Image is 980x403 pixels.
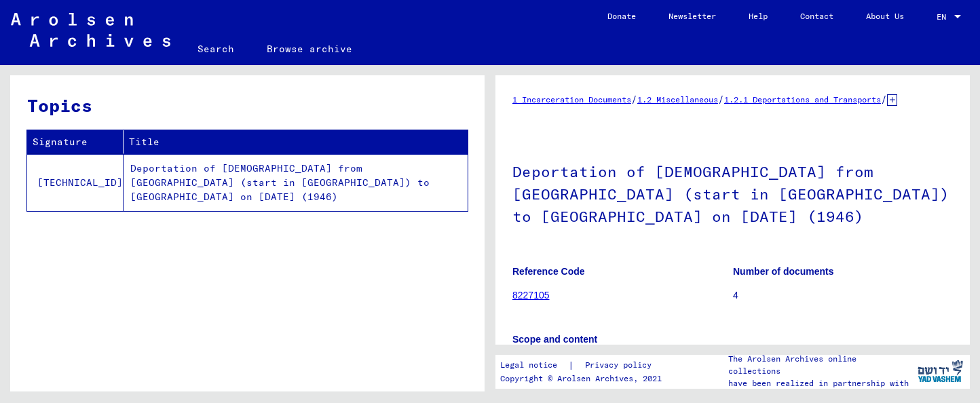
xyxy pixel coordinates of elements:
b: Number of documents [733,266,834,277]
h1: Deportation of [DEMOGRAPHIC_DATA] from [GEOGRAPHIC_DATA] (start in [GEOGRAPHIC_DATA]) to [GEOGRAP... [512,140,953,245]
span: / [631,93,637,105]
a: Search [181,33,250,65]
span: / [881,93,887,105]
p: 4 [733,288,953,303]
img: yv_logo.png [915,354,966,388]
a: Legal notice [500,358,568,372]
td: Deportation of [DEMOGRAPHIC_DATA] from [GEOGRAPHIC_DATA] (start in [GEOGRAPHIC_DATA]) to [GEOGRAP... [124,154,468,211]
a: 1.2.1 Deportations and Transports [724,94,881,104]
p: The Arolsen Archives online collections [728,353,911,377]
span: EN [937,12,951,22]
b: Scope and content [512,334,597,345]
a: Privacy policy [574,358,668,372]
p: Copyright © Arolsen Archives, 2021 [500,372,668,385]
div: | [500,358,668,372]
a: 1.2 Miscellaneous [637,94,718,104]
a: 1 Incarceration Documents [512,94,631,104]
a: 8227105 [512,290,550,301]
b: Reference Code [512,266,585,277]
span: / [718,93,724,105]
th: Signature [27,130,124,154]
h3: Topics [27,92,467,119]
img: Arolsen_neg.svg [11,13,170,47]
a: Browse archive [250,33,369,65]
p: have been realized in partnership with [728,377,911,389]
th: Title [124,130,468,154]
td: [TECHNICAL_ID] [27,154,124,211]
